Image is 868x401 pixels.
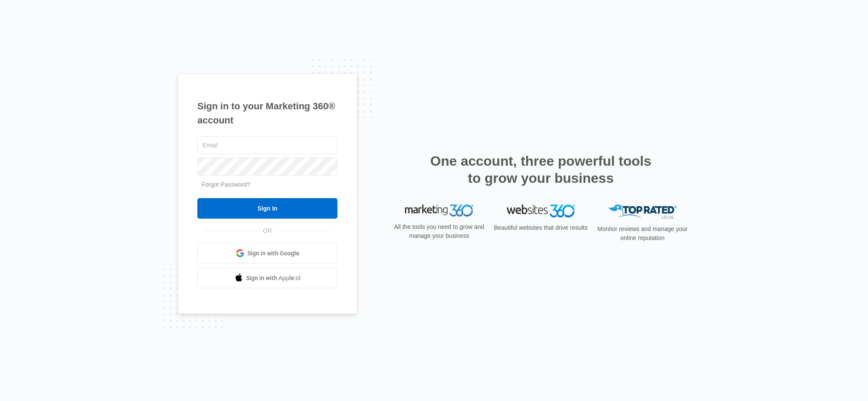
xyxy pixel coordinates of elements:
span: Sign in with Google [247,249,299,258]
a: Sign in with Google [197,243,337,263]
a: Forgot Password? [202,181,250,188]
h2: One account, three powerful tools to grow your business [428,152,654,187]
a: Sign in with Apple Id [197,268,337,288]
span: OR [257,226,278,235]
img: Marketing 360 [405,205,473,217]
input: Sign In [197,198,337,219]
p: Monitor reviews and manage your online reputation [595,225,690,243]
input: Email [197,136,337,154]
img: Websites 360 [507,205,575,217]
p: All the tools you need to grow and manage your business [391,222,487,240]
p: Beautiful websites that drive results [493,223,589,232]
h1: Sign in to your Marketing 360® account [197,99,337,127]
img: Top Rated Local [608,205,677,219]
span: Sign in with Apple Id [246,274,301,283]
